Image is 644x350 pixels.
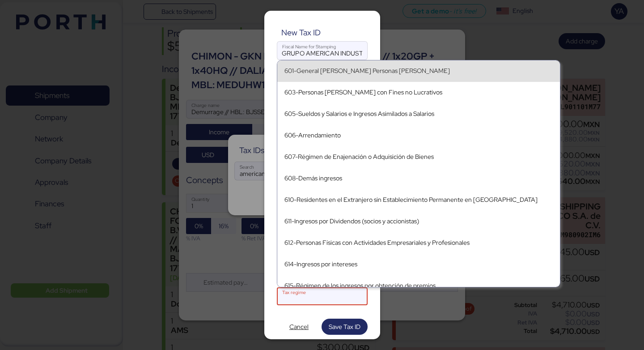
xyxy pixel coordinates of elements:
input: Fiscal Name for Stamping [277,42,367,60]
div: 608-Demás ingresos [284,175,553,182]
div: 610-Residentes en el Extranjero sin Establecimiento Permanente en [GEOGRAPHIC_DATA] [284,196,553,204]
div: 615-Régimen de los ingresos por obtención de premios [284,282,553,290]
div: 601-General [PERSON_NAME] Personas [PERSON_NAME] [284,67,553,75]
div: 611-Ingresos por Dividendos (socios y accionistas) [284,218,553,225]
div: 614-Ingresos por intereses [284,260,553,268]
div: 606-Arrendamiento [284,132,553,139]
div: 607-Régimen de Enajenación o Adquisición de Bienes [284,153,553,161]
button: Save Tax ID [322,319,368,335]
span: Cancel [289,321,309,332]
div: 612-Personas Físicas con Actividades Empresariales y Profesionales [284,239,553,247]
div: 605-Sueldos y Salarios e Ingresos Asimilados a Salarios [284,110,553,118]
span: Save Tax ID [329,321,360,332]
div: 603-Personas [PERSON_NAME] con Fines no Lucrativos [284,89,553,96]
div: New Tax ID [281,29,321,37]
button: Cancel [277,319,322,335]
